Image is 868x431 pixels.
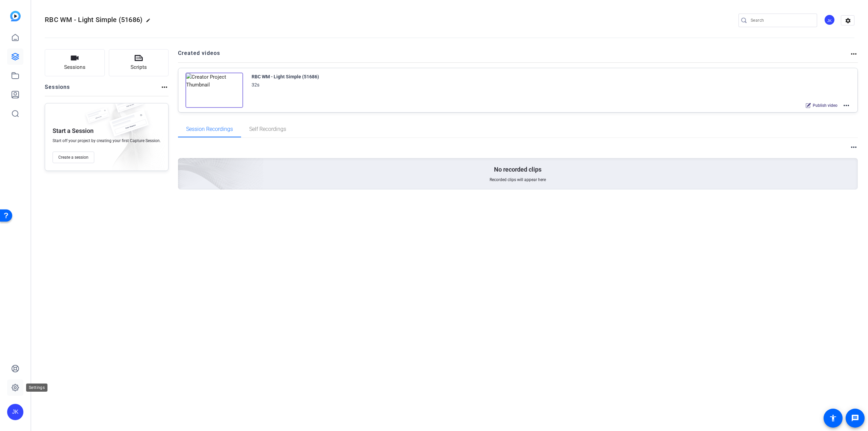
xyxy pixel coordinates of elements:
[841,16,855,26] mat-icon: settings
[490,177,546,182] span: Recorded clips will appear here
[185,73,243,108] img: Creator Project Thumbnail
[813,103,837,108] span: Publish video
[252,81,259,89] div: 32s
[45,49,105,76] button: Sessions
[103,110,154,144] img: fake-session.png
[26,384,47,392] div: Settings
[751,16,812,24] input: Search
[7,404,23,420] div: JK
[249,126,286,132] span: Self Recordings
[53,127,94,135] p: Start a Session
[58,155,88,160] span: Create a session
[64,63,85,71] span: Sessions
[10,11,21,21] img: blue-gradient.svg
[45,83,70,96] h2: Sessions
[99,101,165,174] img: embarkstudio-empty-session.png
[131,63,147,71] span: Scripts
[82,107,113,128] img: fake-session.png
[842,101,850,110] mat-icon: more_horiz
[110,93,147,118] img: fake-session.png
[109,49,169,76] button: Scripts
[824,14,836,26] ngx-avatar: Joanne Koenig
[146,18,154,26] mat-icon: edit
[178,49,850,62] h2: Created videos
[160,83,169,91] mat-icon: more_horiz
[851,414,859,422] mat-icon: message
[850,50,858,58] mat-icon: more_horiz
[829,414,837,422] mat-icon: accessibility
[850,143,858,151] mat-icon: more_horiz
[494,165,541,174] p: No recorded clips
[824,14,835,25] div: JK
[53,138,161,143] span: Start off your project by creating your first Capture Session.
[102,91,264,238] img: embarkstudio-empty-session.png
[252,73,319,81] div: RBC WM - Light Simple (51686)
[53,152,94,163] button: Create a session
[45,16,142,24] span: RBC WM - Light Simple (51686)
[186,126,233,132] span: Session Recordings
